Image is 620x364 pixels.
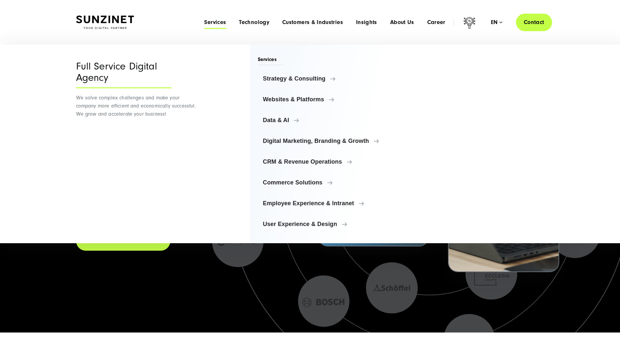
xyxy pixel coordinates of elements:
[258,71,397,86] a: Strategy & Consulting
[516,13,552,31] a: Contact
[258,133,397,149] a: Digital Marketing, Branding & Growth
[491,19,502,26] div: en
[76,94,198,118] p: We solve complex challenges and make your company more efficient and economically successful. We ...
[356,19,377,26] a: Insights
[263,200,392,207] span: Employee Experience & Intranet
[204,19,226,26] a: Services
[390,19,414,26] a: About Us
[263,158,392,165] span: CRM & Revenue Operations
[258,56,285,65] span: Services
[427,19,445,26] a: Career
[263,138,392,144] span: Digital Marketing, Branding & Growth
[263,96,392,103] span: Websites & Platforms
[263,75,392,82] span: Strategy & Consulting
[282,19,343,26] a: Customers & Industries
[258,112,397,128] a: Data & AI
[258,175,397,190] a: Commerce Solutions
[76,61,171,88] div: Full Service Digital Agency
[258,195,397,211] a: Employee Experience & Intranet
[263,179,392,186] span: Commerce Solutions
[76,16,134,29] img: SUNZINET Full Service Digital Agentur
[258,216,397,232] a: User Experience & Design
[239,19,269,26] a: Technology
[263,221,392,227] span: User Experience & Design
[263,117,392,123] span: Data & AI
[258,92,397,107] a: Websites & Platforms
[258,154,397,169] a: CRM & Revenue Operations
